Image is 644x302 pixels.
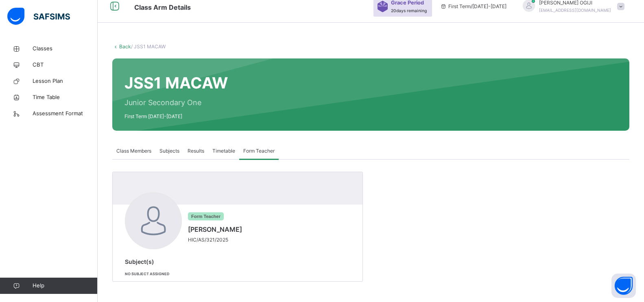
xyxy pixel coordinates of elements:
[131,43,166,50] span: / JSS1 MACAW
[33,93,98,101] span: Time Table
[243,147,275,155] span: Form Teacher
[33,110,98,118] span: Assessment Format
[33,77,98,85] span: Lesson Plan
[611,274,636,298] button: Open asap
[7,8,70,25] img: safsims
[33,282,97,290] span: Help
[125,258,154,265] span: Subject(s)
[378,1,388,12] img: sticker-purple.71386a28dfed39d6af7621340158ba97.svg
[188,212,224,220] span: Form Teacher
[116,147,151,155] span: Class Members
[119,43,131,50] a: Back
[440,3,506,10] span: session/term information
[188,224,242,234] span: [PERSON_NAME]
[33,45,98,53] span: Classes
[159,147,179,155] span: Subjects
[391,8,427,13] span: 20 days remaining
[212,147,235,155] span: Timetable
[188,236,246,244] span: HIC/AS/321/2025
[539,8,611,13] span: [EMAIL_ADDRESS][DOMAIN_NAME]
[33,61,98,69] span: CBT
[188,147,204,155] span: Results
[134,3,191,11] span: Class Arm Details
[125,272,170,276] span: No subject assigned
